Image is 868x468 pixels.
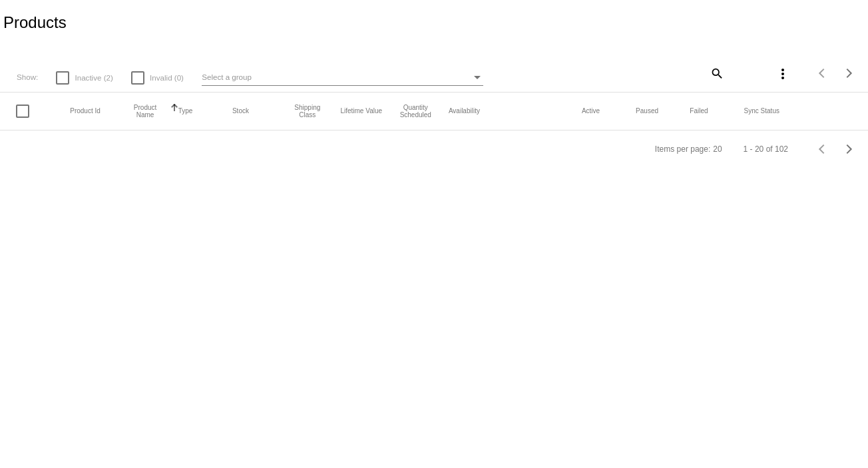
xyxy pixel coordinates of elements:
[150,70,184,86] span: Invalid (0)
[836,60,863,87] button: Next page
[124,104,166,118] button: Change sorting for ProductName
[70,107,101,115] button: Change sorting for ExternalId
[202,69,483,86] mat-select: Select a group
[744,107,779,115] button: Change sorting for ValidationErrorCode
[3,13,67,32] h2: Products
[395,104,437,118] button: Change sorting for QuantityScheduled
[286,104,328,118] button: Change sorting for ShippingClass
[202,73,252,81] span: Select a group
[690,107,708,115] button: Change sorting for TotalQuantityFailed
[775,66,791,82] mat-icon: more_vert
[836,136,863,162] button: Next page
[449,107,582,115] mat-header-cell: Availability
[75,70,112,86] span: Inactive (2)
[340,107,382,115] button: Change sorting for LifetimeValue
[582,107,600,115] button: Change sorting for TotalQuantityScheduledActive
[713,144,722,154] div: 20
[636,107,658,115] button: Change sorting for TotalQuantityScheduledPaused
[809,60,836,87] button: Previous page
[655,144,710,154] div: Items per page:
[744,144,788,154] div: 1 - 20 of 102
[809,136,836,162] button: Previous page
[17,73,38,81] span: Show:
[708,63,724,83] mat-icon: search
[232,107,249,115] button: Change sorting for StockLevel
[178,107,193,115] button: Change sorting for ProductType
